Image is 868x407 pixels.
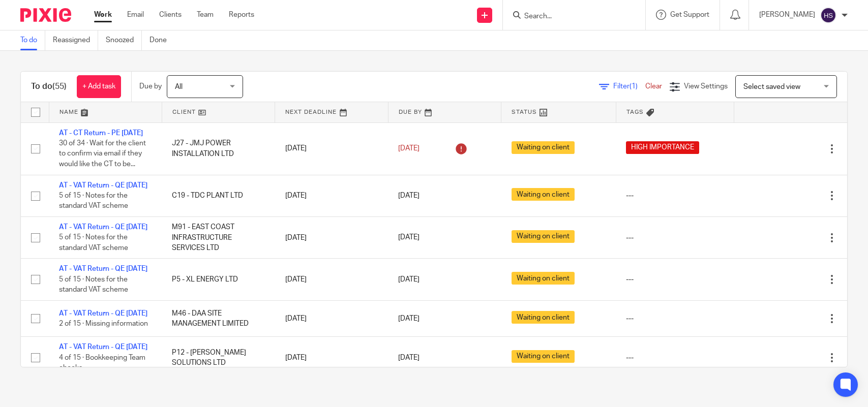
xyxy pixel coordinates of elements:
span: 5 of 15 · Notes for the standard VAT scheme [59,192,128,210]
td: P5 - XL ENERGY LTD [162,259,275,300]
a: AT - VAT Return - QE [DATE] [59,265,147,272]
span: All [175,83,183,90]
span: View Settings [684,83,728,90]
span: [DATE] [398,315,420,322]
span: Filter [613,83,645,90]
span: Waiting on client [512,230,575,243]
a: Team [197,10,214,20]
a: AT - VAT Return - QE [DATE] [59,343,147,351]
span: [DATE] [398,192,420,199]
a: Work [94,10,112,20]
a: Snoozed [106,30,142,50]
h1: To do [31,81,67,92]
span: (55) [52,82,67,90]
span: 30 of 34 · Wait for the client to confirm via email if they would like the CT to be... [59,140,146,168]
a: Clear [645,83,662,90]
input: Search [523,12,615,21]
p: [PERSON_NAME] [759,10,815,20]
td: [DATE] [275,337,388,379]
span: Waiting on client [512,311,575,324]
td: P12 - [PERSON_NAME] SOLUTIONS LTD [162,337,275,379]
a: + Add task [77,75,121,98]
div: --- [626,274,724,285]
td: M46 - DAA SITE MANAGEMENT LIMITED [162,300,275,336]
a: Done [149,30,174,50]
a: Email [127,10,144,20]
td: [DATE] [275,259,388,300]
img: svg%3E [820,7,836,23]
a: AT - VAT Return - QE [DATE] [59,224,147,231]
span: Waiting on client [512,188,575,201]
span: Waiting on client [512,272,575,285]
div: --- [626,191,724,201]
span: [DATE] [398,145,420,152]
div: --- [626,353,724,363]
td: J27 - JMJ POWER INSTALLATION LTD [162,122,275,175]
a: To do [20,30,45,50]
a: Reports [229,10,254,20]
a: Clients [159,10,182,20]
span: [DATE] [398,276,420,283]
span: [DATE] [398,354,420,361]
td: [DATE] [275,175,388,216]
a: AT - VAT Return - QE [DATE] [59,182,147,189]
a: AT - CT Return - PE [DATE] [59,130,143,137]
img: Pixie [20,8,71,22]
span: Tags [626,109,644,115]
td: C19 - TDC PLANT LTD [162,175,275,216]
span: Waiting on client [512,141,575,154]
p: Due by [139,81,162,91]
div: --- [626,233,724,243]
td: [DATE] [275,300,388,336]
span: HIGH IMPORTANCE [626,141,699,154]
div: --- [626,314,724,324]
span: 2 of 15 · Missing information [59,320,148,327]
td: [DATE] [275,122,388,175]
td: [DATE] [275,217,388,259]
span: Waiting on client [512,350,575,363]
span: 5 of 15 · Notes for the standard VAT scheme [59,234,128,252]
a: AT - VAT Return - QE [DATE] [59,310,147,317]
span: [DATE] [398,234,420,241]
a: Reassigned [53,30,98,50]
td: M91 - EAST COAST INFRASTRUCTURE SERVICES LTD [162,217,275,259]
span: Select saved view [743,83,800,90]
span: 4 of 15 · Bookkeeping Team checks [59,354,145,372]
span: (1) [630,83,638,90]
span: 5 of 15 · Notes for the standard VAT scheme [59,276,128,294]
span: Get Support [670,11,709,18]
